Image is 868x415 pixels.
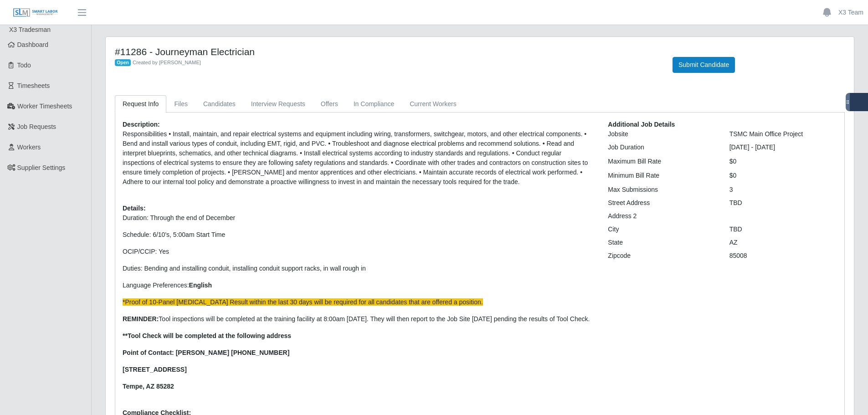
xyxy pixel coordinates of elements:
[115,95,166,113] a: Request Info
[601,198,722,208] div: Street Address
[115,46,659,57] h4: #11286 - Journeyman Electrician
[723,238,844,247] div: AZ
[601,129,722,139] div: Jobsite
[17,82,50,89] span: Timesheets
[723,129,844,139] div: TSMC Main Office Project
[313,95,346,113] a: Offers
[115,59,131,67] span: Open
[133,60,201,65] span: Created by [PERSON_NAME]
[123,349,289,356] strong: Point of Contact: [PERSON_NAME] [PHONE_NUMBER]
[601,225,722,234] div: City
[838,8,863,17] a: X3 Team
[166,95,195,113] a: Files
[243,95,313,113] a: Interview Requests
[601,157,722,166] div: Maximum Bill Rate
[723,171,844,180] div: $0
[123,315,159,323] strong: REMINDER:
[123,121,160,128] b: Description:
[601,251,722,261] div: Zipcode
[123,230,594,240] p: Schedule: 6/10's, 5:00am Start Time
[123,332,291,339] strong: **Tool Check will be completed at the following address
[601,185,722,195] div: Max Submissions
[601,211,722,221] div: Address 2
[189,282,212,289] strong: English
[723,198,844,208] div: TBD
[123,264,594,273] p: Duties: B
[123,314,594,324] p: Tool inspections will be completed at the training facility at 8:00am [DATE]. They will then repo...
[195,95,243,113] a: Candidates
[123,366,187,373] strong: [STREET_ADDRESS]
[723,185,844,195] div: 3
[601,238,722,247] div: State
[17,61,31,69] span: Todo
[17,123,56,130] span: Job Requests
[149,265,366,272] span: ending and installing conduit, installing conduit support racks, in wall rough in
[17,164,66,171] span: Supplier Settings
[673,57,735,73] button: Submit Candidate
[723,251,844,261] div: 85008
[123,129,594,187] p: Responsibilities • Install, maintain, and repair electrical systems and equipment including wirin...
[723,143,844,152] div: [DATE] - [DATE]
[346,95,402,113] a: In Compliance
[13,8,58,18] img: SLM Logo
[723,157,844,166] div: $0
[17,41,49,48] span: Dashboard
[608,121,675,128] b: Additional Job Details
[17,143,41,151] span: Workers
[123,213,594,223] p: Duration: Through the end of December
[123,383,174,390] strong: Tempe, AZ 85282
[402,95,464,113] a: Current Workers
[123,247,594,256] p: OCIP/CCIP: Yes
[601,171,722,180] div: Minimum Bill Rate
[123,298,483,306] span: *Proof of 10-Panel [MEDICAL_DATA] Result within the last 30 days will be required for all candida...
[723,225,844,234] div: TBD
[9,26,51,33] span: X3 Tradesman
[123,205,146,212] b: Details:
[123,281,594,290] p: Language Preferences:
[601,143,722,152] div: Job Duration
[17,102,72,110] span: Worker Timesheets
